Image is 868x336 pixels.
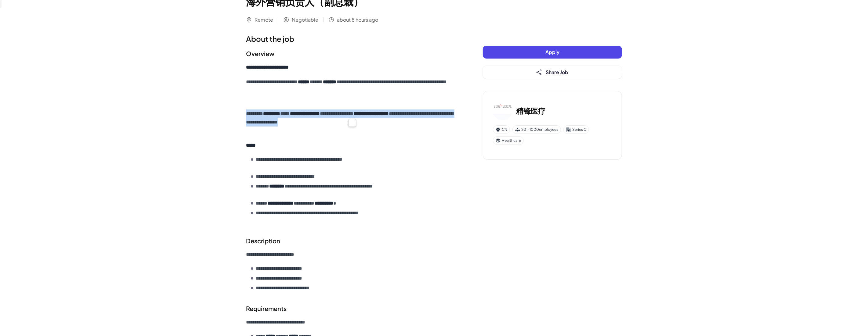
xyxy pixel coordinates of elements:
[545,49,559,55] span: Apply
[483,46,622,59] button: Apply
[493,125,510,134] div: CN
[246,33,458,44] h1: About the job
[246,236,458,245] h2: Description
[246,49,458,58] h2: Overview
[512,125,561,134] div: 201-1000 employees
[337,16,378,23] span: about 8 hours ago
[350,120,355,125] img: icon.png
[516,105,545,116] h3: 精锋医疗
[546,69,568,75] span: Share Job
[483,66,622,79] button: Share Job
[493,101,512,120] img: 精锋
[246,304,458,313] h2: Requirements
[563,125,589,134] div: Series C
[292,16,318,23] span: Negotiable
[255,16,273,23] span: Remote
[493,136,524,145] div: Healthcare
